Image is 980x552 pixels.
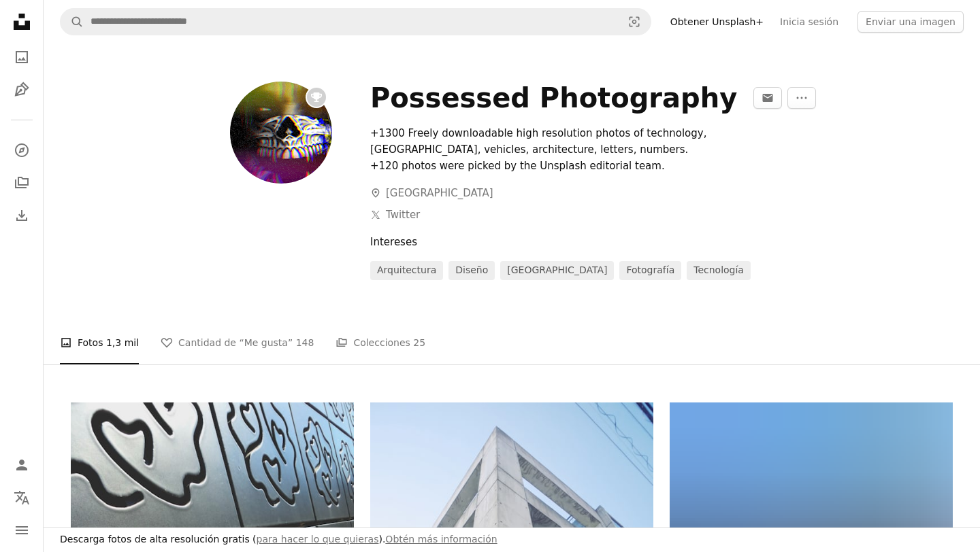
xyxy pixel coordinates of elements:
[8,169,35,196] a: Colecciones
[336,321,425,364] a: Colecciones 25
[687,261,751,280] a: Tecnología
[662,11,772,33] a: Obtener Unsplash+
[161,321,314,364] a: Cantidad de “Me gusta” 148
[500,261,614,280] a: [GEOGRAPHIC_DATA]
[8,8,35,38] a: Inicio — Unsplash
[296,335,314,350] span: 148
[787,87,816,109] button: Más acciones
[8,137,35,164] a: Explorar
[370,187,493,199] a: [GEOGRAPHIC_DATA]
[257,534,379,545] a: para hacer lo que quieras
[618,9,651,35] button: Búsqueda visual
[857,11,964,33] button: Enviar una imagen
[61,9,84,35] button: Buscar en Unsplash
[370,125,778,174] div: +1300 Freely downloadable high resolution photos of technology, [GEOGRAPHIC_DATA], vehicles, arch...
[8,202,35,229] a: Historial de descargas
[8,451,35,479] a: Iniciar sesión / Registrarse
[413,335,425,350] span: 25
[60,533,497,547] h3: Descarga fotos de alta resolución gratis ( ).
[230,82,332,184] img: Avatar del usuario Possessed Photography
[370,234,953,250] div: Intereses
[8,517,35,544] button: Menú
[370,261,443,280] a: arquitectura
[448,261,495,280] a: diseño
[8,484,35,511] button: Idioma
[753,87,782,109] button: Mensaje a Possessed
[772,11,847,33] a: Inicia sesión
[619,261,681,280] a: fotografía
[370,209,420,221] a: Twitter
[8,44,35,71] a: Fotos
[385,534,497,545] a: Obtén más información
[8,76,35,103] a: Ilustraciones
[60,8,651,35] form: Encuentra imágenes en todo el sitio
[370,82,737,114] div: Possessed Photography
